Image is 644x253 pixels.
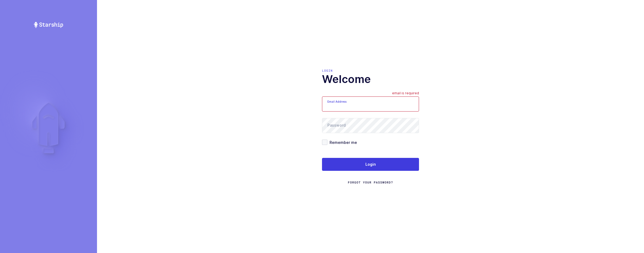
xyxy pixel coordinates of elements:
img: Starship [33,22,64,28]
input: Email Address [322,96,419,112]
span: Login [365,162,376,167]
a: Forgot Your Password? [348,180,393,185]
h1: Welcome [322,73,419,86]
div: email is required [392,91,419,96]
span: Remember me [327,140,357,145]
div: Login [322,68,419,73]
button: Login [322,158,419,171]
input: Password [322,118,419,133]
